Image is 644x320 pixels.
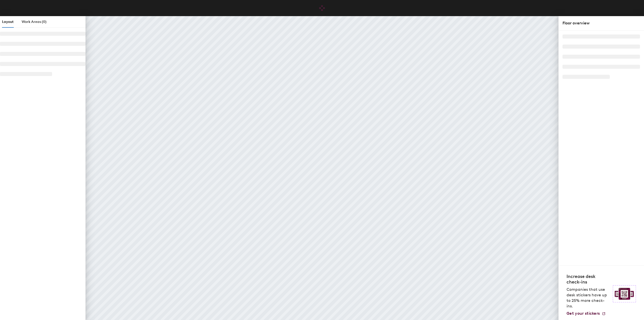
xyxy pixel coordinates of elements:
[567,274,610,285] h4: Increase desk check-ins
[567,287,610,309] p: Companies that use desk stickers have up to 25% more check-ins.
[562,20,640,26] div: Floor overview
[567,311,606,316] a: Get your stickers
[2,20,14,24] span: Layout
[613,285,636,302] img: Sticker logo
[567,311,600,316] span: Get your stickers
[22,20,47,24] span: Work Areas (0)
